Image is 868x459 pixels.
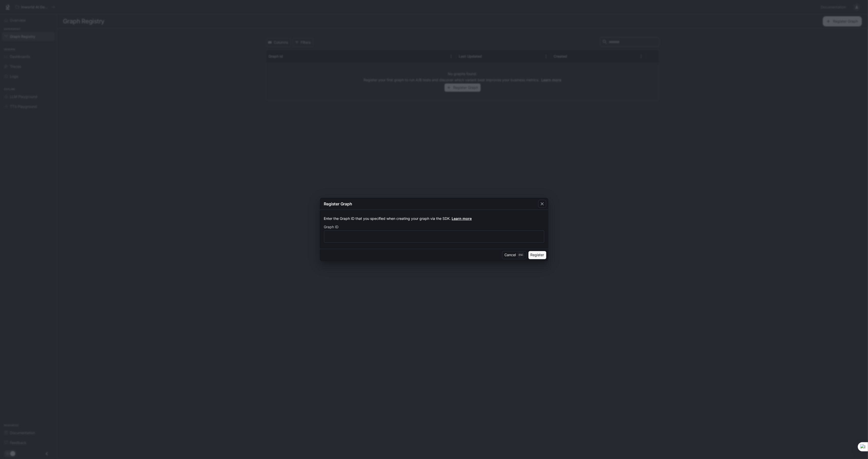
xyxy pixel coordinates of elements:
p: Enter the Graph ID that you specified when creating your graph via the SDK. [324,216,544,221]
p: Esc [518,252,524,258]
button: Register [529,251,546,259]
button: CancelEsc [502,251,526,259]
p: Graph ID [324,225,339,229]
a: Learn more [452,216,472,221]
p: Register Graph [324,201,352,207]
